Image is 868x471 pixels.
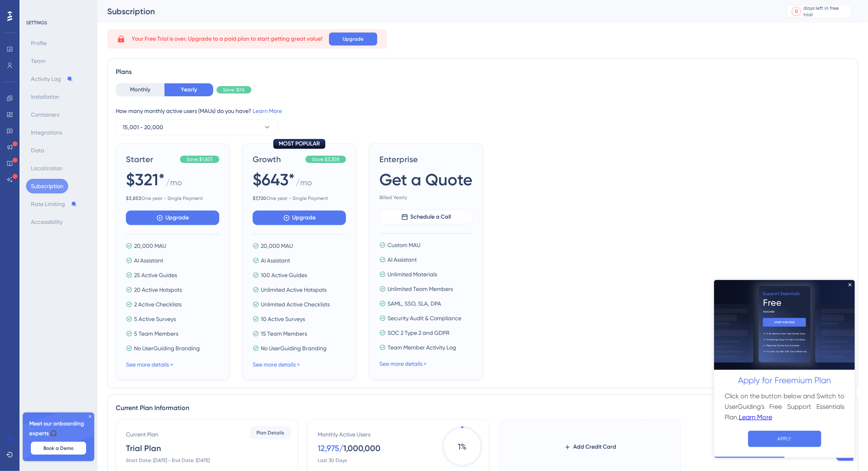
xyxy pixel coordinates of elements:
div: Current Plan Information [116,403,850,413]
div: Current Plan [126,430,158,439]
span: Starter [126,154,177,165]
b: $ 3,853 [126,195,141,201]
b: $ 7,720 [253,195,266,201]
span: Enterprise [379,154,473,165]
div: Close Preview [134,3,138,7]
div: / 1,000,000 [339,443,381,454]
h3: Click on the button below and Switch to UserGuiding's Free Support Essentials Plan. [11,111,130,143]
span: Growth [253,154,302,165]
span: 20,000 MAU [261,241,293,251]
button: Add Credit Card [551,440,630,454]
a: See more details > [126,361,173,368]
span: Billed Yearly [379,194,473,201]
div: Start Date: [DATE] - End Date: [DATE] [126,457,210,464]
button: Profile [26,36,52,50]
span: Unlimited Active Hotspots [261,285,327,295]
button: Data [26,143,49,158]
span: Save $3,308 [312,156,340,163]
button: Containers [26,107,64,122]
div: Last 30 Days [318,457,347,464]
h2: Apply for Freemium Plan [6,94,134,108]
button: APPLY [34,151,107,167]
button: Rate Limiting [26,197,82,211]
div: 0 [795,8,798,15]
span: Unlimited Materials [387,269,437,279]
span: Unlimited Team Members [387,284,453,294]
span: Your Free Trial is over. Upgrade to a paid plan to start getting great value! [132,34,323,44]
span: / mo [296,177,312,192]
div: SETTINGS [26,20,92,26]
a: Learn More [25,132,58,143]
span: 5 Team Members [134,329,178,339]
a: Learn More [253,108,282,114]
button: Upgrade [329,33,377,46]
button: Localization [26,161,67,176]
span: Custom MAU [387,240,420,250]
img: launcher-image-alternative-text [2,5,17,20]
button: 15,001 - 20,000 [116,119,278,135]
span: SOC 2 Type 2 and GDPR [387,328,450,338]
button: Monthly [116,83,165,96]
span: Schedule a Call [411,212,451,222]
span: Save $1,655 [186,156,213,163]
button: Plan Details [250,426,291,439]
span: Upgrade [292,213,316,223]
span: 15 Team Members [261,329,307,339]
span: 1 % [442,426,483,467]
button: Upgrade [253,211,346,225]
span: AI Assistant [134,256,163,265]
span: One year - Single Payment [253,195,346,202]
button: Yearly [165,83,213,96]
span: One year - Single Payment [126,195,219,202]
span: Security Audit & Compliance [387,313,461,323]
button: Integrations [26,125,67,140]
div: Plans [116,67,850,77]
span: SAML, SSO, SLA, DPA [387,299,441,308]
button: Accessibility [26,215,67,229]
span: 10 Active Surveys [261,314,305,324]
button: Schedule a Call [379,210,473,224]
span: Unlimited Active Checklists [261,300,330,309]
span: Meet our onboarding experts 🎧 [29,419,88,438]
div: How many monthly active users (MAUs) do you have? [116,106,850,116]
span: 2 Active Checklists [134,300,182,309]
button: Installation [26,89,64,104]
div: Subscription [107,6,766,17]
a: See more details > [253,361,300,368]
span: 5 Active Surveys [134,314,176,324]
div: Trial Plan [126,443,161,454]
span: Save 30% [223,87,245,93]
button: Subscription [26,179,68,193]
span: AI Assistant [261,256,290,265]
span: 100 Active Guides [261,270,307,280]
span: Get a Quote [379,168,472,191]
button: Upgrade [126,211,219,225]
button: Activity Log [26,72,78,86]
span: No UserGuiding Branding [134,343,200,353]
span: $321* [126,168,165,191]
div: MOST POPULAR [273,139,325,149]
div: days left in free trial [804,5,849,18]
span: Book a Demo [43,445,74,451]
span: AI Assistant [387,255,417,265]
span: Upgrade [343,36,364,42]
span: / mo [166,177,182,192]
div: Monthly Active Users [318,430,370,439]
span: No UserGuiding Branding [261,343,327,353]
div: 12,975 [318,443,339,454]
span: Plan Details [257,430,285,436]
button: Team [26,54,50,68]
button: Book a Demo [31,442,86,455]
span: 15,001 - 20,000 [123,122,163,132]
a: See more details > [379,360,426,367]
span: Upgrade [166,213,189,223]
span: $643* [253,168,295,191]
span: Team Member Activity Log [387,343,456,352]
span: 20 Active Hotspots [134,285,182,295]
span: Add Credit Card [574,442,617,452]
span: 20,000 MAU [134,241,166,251]
span: 25 Active Guides [134,270,177,280]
